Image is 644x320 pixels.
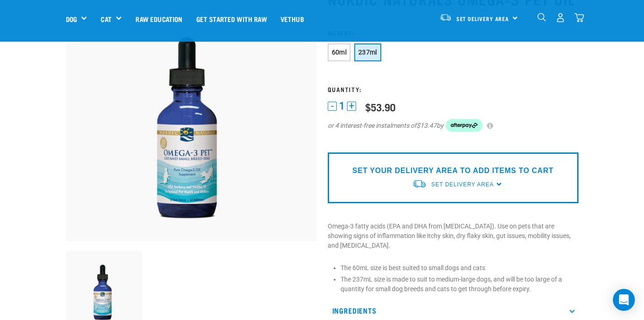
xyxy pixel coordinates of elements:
[189,0,274,37] a: Get started with Raw
[274,0,311,37] a: Vethub
[439,13,452,22] img: van-moving.png
[341,263,579,273] li: The 60mL size is best suited to small dogs and cats
[347,102,356,111] button: +
[537,13,546,22] img: home-icon-1@2x.png
[129,0,189,37] a: Raw Education
[328,86,579,92] h3: Quantity:
[328,119,579,132] div: or 4 interest-free instalments of by
[328,222,579,250] p: Omega-3 fatty acids (EPA and DHA from [MEDICAL_DATA]). Use on pets that are showing signs of infl...
[613,289,635,311] div: Open Intercom Messenger
[412,179,427,189] img: van-moving.png
[456,17,509,20] span: Set Delivery Area
[341,275,579,294] li: The 237mL size is made to suit to medium-large dogs, and will be too large of a quantity for smal...
[358,49,377,56] span: 237ml
[574,13,584,22] img: home-icon@2x.png
[354,43,381,61] button: 237ml
[446,119,482,132] img: Afterpay
[339,101,345,111] span: 1
[332,49,347,56] span: 60ml
[328,102,337,111] button: -
[417,121,437,130] span: $13.47
[431,181,493,188] span: Set Delivery Area
[328,43,351,61] button: 60ml
[66,14,77,24] a: Dog
[101,14,111,24] a: Cat
[556,13,565,22] img: user.png
[365,101,395,113] div: $53.90
[352,165,553,176] p: SET YOUR DELIVERY AREA TO ADD ITEMS TO CART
